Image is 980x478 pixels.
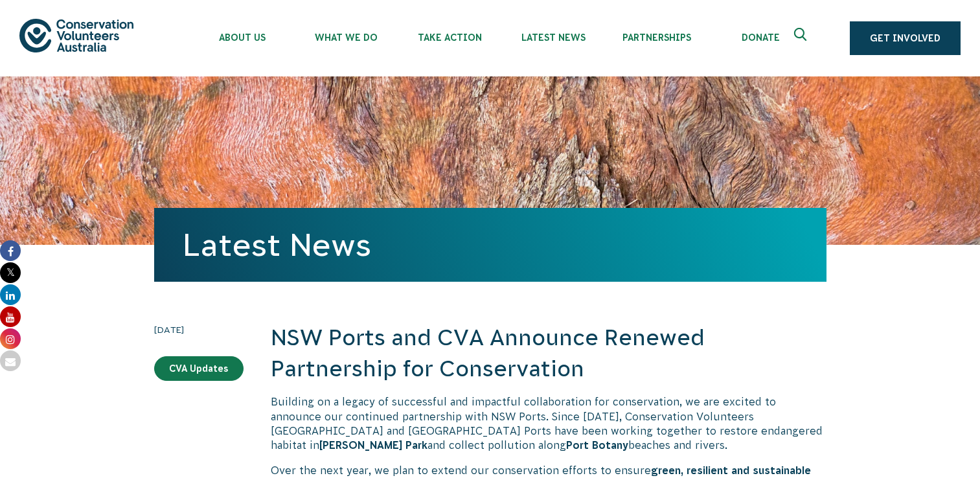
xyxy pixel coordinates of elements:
[154,356,244,381] a: CVA Updates
[786,23,817,54] button: Expand search box Close search box
[294,32,398,43] span: What We Do
[398,32,501,43] span: Take Action
[850,21,961,55] a: Get Involved
[605,32,709,43] span: Partnerships
[271,323,826,384] h2: NSW Ports and CVA Announce Renewed Partnership for Conservation
[709,32,812,43] span: Donate
[271,394,826,453] p: Building on a legacy of successful and impactful collaboration for conservation, we are excited t...
[19,19,133,52] img: logo.svg
[154,323,244,337] time: [DATE]
[319,439,427,451] strong: [PERSON_NAME] Park
[566,439,628,451] strong: Port Botany
[794,28,810,49] span: Expand search box
[183,227,371,262] a: Latest News
[501,32,605,43] span: Latest News
[190,32,294,43] span: About Us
